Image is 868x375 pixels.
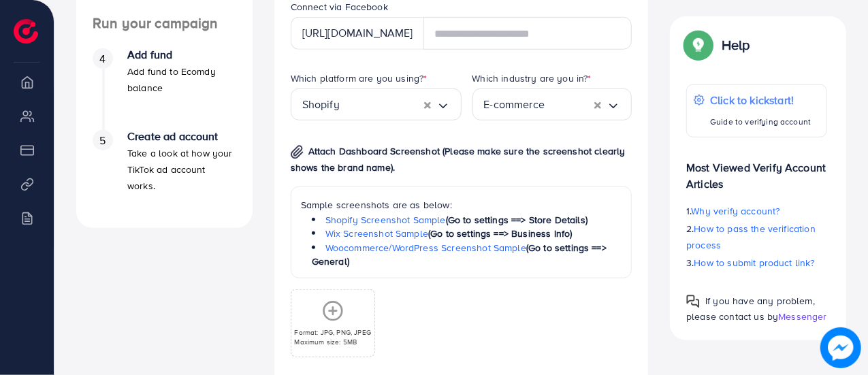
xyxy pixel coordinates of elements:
[686,255,827,271] p: 3.
[291,17,424,50] div: [URL][DOMAIN_NAME]
[778,310,826,323] span: Messenger
[99,51,106,67] span: 4
[325,213,446,227] a: Shopify Screenshot Sample
[428,227,572,240] span: (Go to settings ==> Business Info)
[446,213,588,227] span: (Go to settings ==> Store Details)
[302,94,340,115] span: Shopify
[686,221,827,253] p: 2.
[692,204,780,218] span: Why verify account?
[594,97,601,112] button: Clear Selected
[424,97,431,112] button: Clear Selected
[686,222,816,252] span: How to pass the verification process
[710,92,811,108] p: Click to kickstart!
[127,130,236,143] h4: Create ad account
[294,327,371,337] p: Format: JPG, PNG, JPEG
[294,337,371,346] p: Maximum size: 5MB
[686,148,827,192] p: Most Viewed Verify Account Articles
[686,295,700,308] img: Popup guide
[722,37,750,53] p: Help
[14,19,38,44] img: logo
[312,241,607,268] span: (Go to settings ==> General)
[484,94,545,115] span: E-commerce
[325,241,526,255] a: Woocommerce/WordPress Screenshot Sample
[686,294,815,323] span: If you have any problem, please contact us by
[686,33,711,57] img: Popup guide
[291,88,462,120] div: Search for option
[127,145,236,194] p: Take a look at how your TikTok ad account works.
[325,227,428,240] a: Wix Screenshot Sample
[291,144,626,174] span: Attach Dashboard Screenshot (Please make sure the screenshot clearly shows the brand name).
[472,88,632,120] div: Search for option
[820,327,861,368] img: image
[76,130,253,212] li: Create ad account
[545,94,594,115] input: Search for option
[686,203,827,219] p: 1.
[301,197,622,213] p: Sample screenshots are as below:
[99,133,106,148] span: 5
[76,15,253,32] h4: Run your campaign
[127,63,236,96] p: Add fund to Ecomdy balance
[291,145,304,159] img: img
[694,256,815,270] span: How to submit product link?
[291,71,428,85] label: Which platform are you using?
[76,48,253,130] li: Add fund
[127,48,236,61] h4: Add fund
[472,71,592,85] label: Which industry are you in?
[710,114,811,130] p: Guide to verifying account
[340,94,424,115] input: Search for option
